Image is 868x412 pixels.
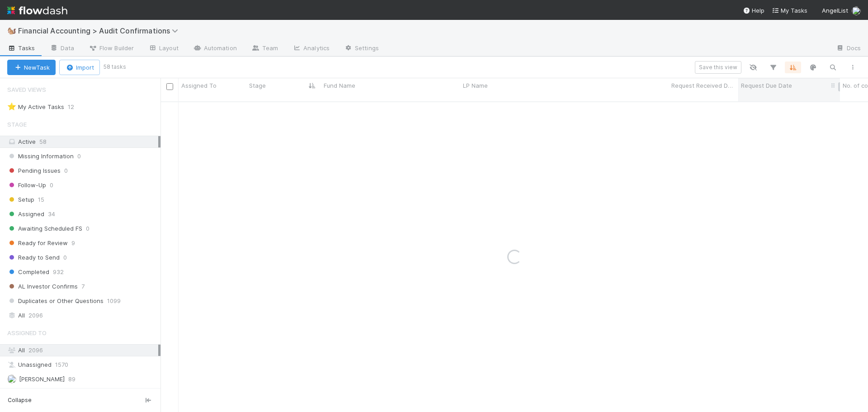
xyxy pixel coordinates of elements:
[7,115,27,133] span: Stage
[59,60,100,75] button: Import
[68,101,83,113] span: 12
[55,359,68,370] span: 1570
[7,27,16,34] span: 🐿️
[107,295,121,307] span: 1099
[7,136,158,147] div: Active
[141,42,186,56] a: Layout
[8,396,32,404] span: Collapse
[7,208,44,220] span: Assigned
[7,165,61,176] span: Pending Issues
[48,208,55,220] span: 34
[7,252,60,263] span: Ready to Send
[7,281,78,292] span: AL Investor Confirms
[7,223,82,234] span: Awaiting Scheduled FS
[81,42,141,56] a: Flow Builder
[695,61,741,74] button: Save this view
[7,266,49,278] span: Completed
[7,3,67,18] img: logo-inverted-e16ddd16eac7371096b0.svg
[104,63,126,71] small: 58 tasks
[7,103,16,110] span: ⭐
[28,346,43,354] span: 2096
[772,7,807,14] span: My Tasks
[166,83,173,90] input: Toggle All Rows Selected
[244,42,285,56] a: Team
[7,374,16,384] img: avatar_fee1282a-8af6-4c79-b7c7-bf2cfad99775.png
[7,295,104,307] span: Duplicates or Other Questions
[53,266,64,278] span: 932
[186,42,244,56] a: Automation
[463,81,488,90] span: LP Name
[7,60,56,75] button: NewTask
[337,42,386,56] a: Settings
[829,42,868,56] a: Docs
[7,151,74,162] span: Missing Information
[7,43,35,52] span: Tasks
[77,151,81,162] span: 0
[7,194,34,205] span: Setup
[28,310,43,321] span: 2096
[39,138,47,145] span: 58
[772,6,807,15] a: My Tasks
[7,180,46,191] span: Follow-Up
[7,237,68,249] span: Ready for Review
[7,324,47,342] span: Assigned To
[822,7,848,14] span: AngelList
[71,237,75,249] span: 9
[285,42,337,56] a: Analytics
[7,81,46,99] span: Saved Views
[86,223,90,234] span: 0
[50,180,53,191] span: 0
[64,165,68,176] span: 0
[89,43,134,52] span: Flow Builder
[38,194,44,205] span: 15
[7,359,158,370] div: Unassigned
[7,345,158,356] div: All
[19,375,65,383] span: [PERSON_NAME]
[743,6,764,15] div: Help
[42,42,81,56] a: Data
[7,101,64,113] div: My Active Tasks
[671,81,736,90] span: Request Received Date
[181,81,217,90] span: Assigned To
[7,310,158,321] div: All
[249,81,266,90] span: Stage
[741,81,792,90] span: Request Due Date
[18,26,183,35] span: Financial Accounting > Audit Confirmations
[68,374,75,385] span: 89
[63,252,67,263] span: 0
[81,281,85,292] span: 7
[324,81,355,90] span: Fund Name
[852,6,861,15] img: avatar_030f5503-c087-43c2-95d1-dd8963b2926c.png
